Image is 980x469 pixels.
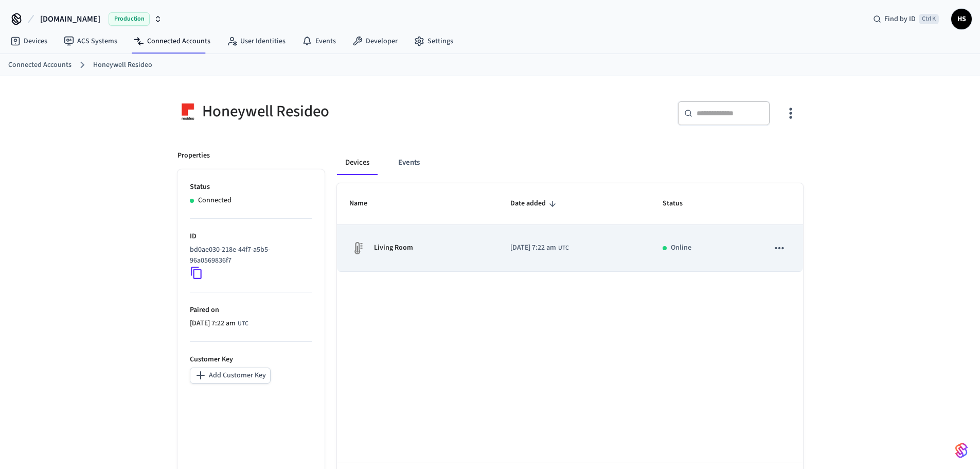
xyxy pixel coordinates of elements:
[337,183,803,272] table: sticky table
[349,196,381,212] span: Name
[294,32,344,50] a: Events
[337,150,803,175] div: connected account tabs
[190,245,308,266] p: bd0ae030-218e-44f7-a5b5-96a0569836f7
[238,319,248,328] span: UTC
[190,354,312,365] p: Customer Key
[126,32,219,50] a: Connected Accounts
[177,101,484,122] div: Honeywell Resideo
[510,242,569,253] div: UCT
[109,12,150,26] span: Production
[177,101,198,122] img: Honeywell Resideo
[190,231,312,242] p: ID
[671,242,691,253] p: Online
[190,318,248,329] div: UCT
[93,60,152,71] a: Honeywell Resideo
[56,32,126,50] a: ACS Systems
[190,318,236,329] span: [DATE] 7:22 am
[510,196,559,212] span: Date added
[374,242,413,253] p: Living Room
[8,60,72,71] a: Connected Accounts
[190,305,312,316] p: Paired on
[406,32,461,50] a: Settings
[190,368,271,384] button: Add Customer Key
[663,196,696,212] span: Status
[955,442,968,459] img: SeamLogoGradient.69752ec5.svg
[219,32,294,50] a: User Identities
[349,240,366,256] img: thermostat_fallback
[177,150,210,161] p: Properties
[510,242,556,253] span: [DATE] 7:22 am
[884,14,916,24] span: Find by ID
[198,195,231,206] p: Connected
[919,14,939,24] span: Ctrl K
[558,244,569,253] span: UTC
[337,150,378,175] button: Devices
[952,10,971,28] span: HS
[190,182,312,193] p: Status
[951,9,972,29] button: HS
[865,10,947,28] div: Find by IDCtrl K
[2,32,56,50] a: Devices
[390,150,428,175] button: Events
[344,32,406,50] a: Developer
[40,13,100,25] span: [DOMAIN_NAME]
